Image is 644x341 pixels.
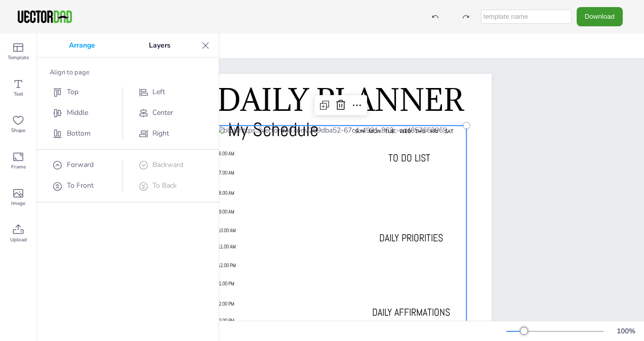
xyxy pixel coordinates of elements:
span: Center [152,108,173,117]
div: 100 % [614,326,638,336]
img: VectorDad-1.png [16,9,73,24]
span: To Back [152,181,177,190]
span: Forward [67,160,94,169]
div: Align to page [50,68,206,77]
span: Right [152,129,169,138]
span: 3.00 PM [219,317,234,324]
span: 6.00 AM [219,150,234,157]
span: Top [67,87,78,97]
span: 8.00 AM [219,190,234,196]
button: Download [577,7,623,26]
span: Upload [10,236,27,244]
span: Template [8,54,29,62]
span: 12.00 PM [218,262,236,269]
span: SUN MON TUE WED THU FRI SAT [355,128,454,135]
span: Middle [67,108,88,117]
span: DAILY AFFIRMATIONS [372,306,450,319]
span: DAILY PRIORITIES [379,231,443,244]
input: template name [481,10,572,24]
p: Arrange [42,33,122,58]
span: TO DO LIST [388,151,430,164]
span: 11.00 AM [218,243,236,250]
p: Layers [122,33,197,58]
span: Frame [11,163,26,171]
span: To Front [67,181,94,190]
span: 10.00 AM [218,227,236,234]
span: 9.00 AM [219,208,234,215]
span: DAILY PLANNER [217,80,464,119]
span: My Schedule [228,117,318,142]
span: Left [152,87,165,97]
span: Image [11,199,25,207]
span: Backward [152,160,183,169]
span: 2.00 PM [219,301,234,307]
span: Bottom [67,129,91,138]
span: 7.00 AM [219,169,234,176]
span: Text [14,90,23,98]
span: Shape [11,126,25,135]
span: 1.00 PM [219,280,234,287]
